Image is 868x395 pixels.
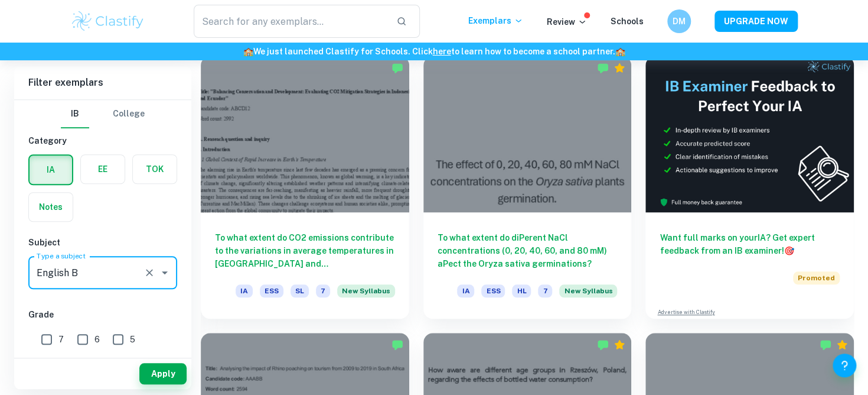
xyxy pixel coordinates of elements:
span: 7 [58,333,64,346]
span: 5 [130,333,135,346]
img: Marked [391,62,403,74]
button: Notes [29,193,73,221]
button: Clear [141,264,158,281]
label: Type a subject [37,251,86,261]
h6: Grade [28,308,177,321]
button: IB [61,100,89,128]
button: College [113,100,145,128]
div: Premium [614,339,625,351]
h6: DM [673,15,686,28]
button: Apply [139,363,187,384]
img: Marked [391,339,403,351]
span: Promoted [793,271,840,284]
h6: To what extent do diPerent NaCl concentrations (0, 20, 40, 60, and 80 mM) aPect the Oryza sativa ... [438,231,618,270]
span: 🏫 [243,47,253,56]
span: New Syllabus [337,284,395,297]
button: TOK [133,155,177,183]
input: Search for any exemplars... [194,5,387,38]
p: Exemplars [468,14,523,27]
h6: To what extent do CO2 emissions contribute to the variations in average temperatures in [GEOGRAPH... [215,231,395,270]
span: IA [236,284,253,297]
span: 🏫 [615,47,625,56]
span: SL [291,284,309,297]
div: Premium [836,339,848,351]
img: Marked [597,339,609,351]
a: To what extent do diPerent NaCl concentrations (0, 20, 40, 60, and 80 mM) aPect the Oryza sativa ... [423,56,632,319]
a: Want full marks on yourIA? Get expert feedback from an IB examiner!PromotedAdvertise with Clastify [645,56,854,319]
span: 7 [538,284,552,297]
img: Clastify logo [70,9,145,33]
a: Advertise with Clastify [657,308,714,316]
a: Schools [611,17,644,26]
div: Filter type choice [61,100,145,128]
button: Help and Feedback [833,354,856,377]
span: IA [457,284,474,297]
span: New Syllabus [559,284,617,297]
a: To what extent do CO2 emissions contribute to the variations in average temperatures in [GEOGRAPH... [201,56,409,319]
h6: We just launched Clastify for Schools. Click to learn how to become a school partner. [2,45,866,58]
div: Premium [614,62,625,74]
button: Open [156,264,173,281]
span: 7 [316,284,330,297]
div: Starting from the May 2026 session, the ESS IA requirements have changed. We created this exempla... [559,284,617,305]
span: ESS [260,284,283,297]
h6: Subject [28,236,177,249]
button: EE [81,155,125,183]
p: Review [547,15,587,28]
img: Thumbnail [645,56,854,212]
div: Starting from the May 2026 session, the ESS IA requirements have changed. We created this exempla... [337,284,395,305]
button: UPGRADE NOW [714,11,798,32]
a: here [433,47,451,56]
button: IA [30,156,72,184]
img: Marked [597,62,609,74]
span: 🎯 [784,246,794,255]
span: 6 [94,333,100,346]
h6: Want full marks on your IA ? Get expert feedback from an IB examiner! [660,231,840,257]
span: HL [512,284,531,297]
h6: Filter exemplars [14,66,191,99]
span: ESS [481,284,505,297]
img: Marked [820,339,831,351]
button: DM [667,9,691,33]
h6: Category [28,134,177,147]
